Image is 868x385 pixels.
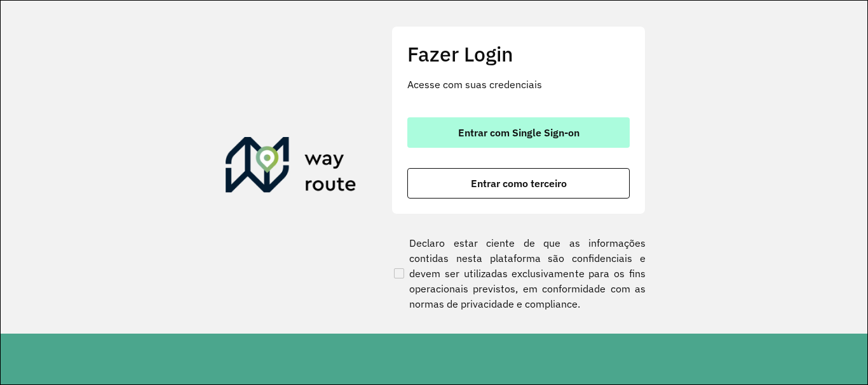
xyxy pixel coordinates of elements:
[407,117,630,148] button: button
[471,178,567,188] span: Entrar como terceiro
[458,127,580,138] span: Entrar com Single Sign-on
[407,42,630,66] h2: Fazer Login
[407,77,630,92] p: Acesse com suas credenciais
[226,137,356,198] img: Roteirizador AmbevTech
[391,235,646,311] label: Declaro estar ciente de que as informações contidas nesta plataforma são confidenciais e devem se...
[407,168,630,199] button: button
